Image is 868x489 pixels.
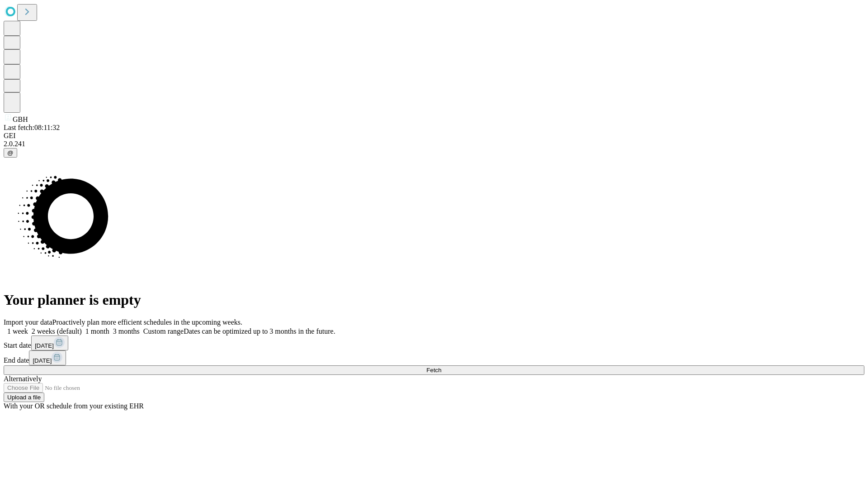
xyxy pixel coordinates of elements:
[4,365,864,375] button: Fetch
[32,327,82,335] span: 2 weeks (default)
[426,367,441,374] span: Fetch
[4,375,42,383] span: Alternatively
[4,336,864,350] div: Start date
[4,402,144,410] span: With your OR schedule from your existing EHR
[4,292,864,308] h1: Your planner is empty
[29,350,66,365] button: [DATE]
[33,357,52,364] span: [DATE]
[13,115,28,123] span: GBH
[4,140,864,148] div: 2.0.241
[4,124,60,131] span: Last fetch: 08:11:32
[35,342,54,349] span: [DATE]
[7,327,28,335] span: 1 week
[4,132,864,140] div: GEI
[4,318,52,326] span: Import your data
[7,149,14,156] span: @
[31,336,68,350] button: [DATE]
[4,148,17,158] button: @
[184,327,335,335] span: Dates can be optimized up to 3 months in the future.
[85,327,109,335] span: 1 month
[4,393,44,402] button: Upload a file
[4,350,864,365] div: End date
[143,327,184,335] span: Custom range
[113,327,140,335] span: 3 months
[52,318,242,326] span: Proactively plan more efficient schedules in the upcoming weeks.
